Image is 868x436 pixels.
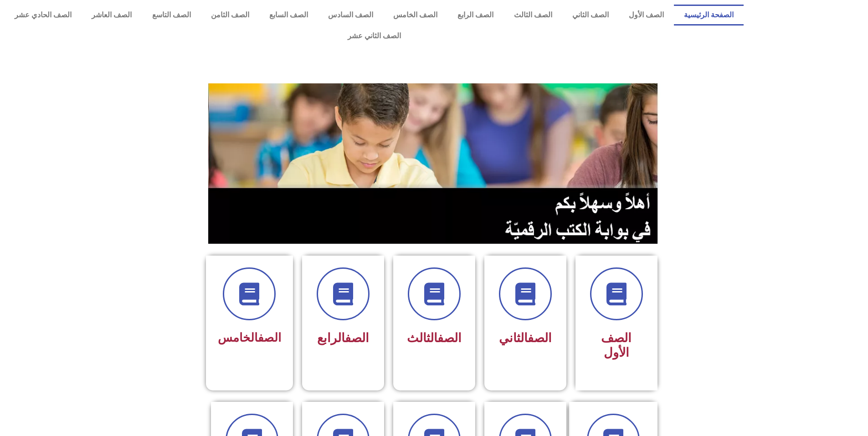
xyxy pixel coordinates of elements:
[503,5,562,26] a: الصف الثالث
[619,5,674,26] a: الصف الأول
[5,5,82,26] a: الصف الحادي عشر
[258,331,281,344] a: الصف
[407,331,462,345] span: الثالث
[674,5,744,26] a: الصفحة الرئيسية
[601,331,632,360] span: الصف الأول
[383,5,447,26] a: الصف الخامس
[499,331,552,345] span: الثاني
[201,5,259,26] a: الصف الثامن
[562,5,619,26] a: الصف الثاني
[345,331,369,345] a: الصف
[437,331,462,345] a: الصف
[218,331,281,344] span: الخامس
[142,5,200,26] a: الصف التاسع
[528,331,552,345] a: الصف
[259,5,318,26] a: الصف السابع
[318,5,383,26] a: الصف السادس
[447,5,503,26] a: الصف الرابع
[5,26,744,46] a: الصف الثاني عشر
[317,331,369,345] span: الرابع
[82,5,142,26] a: الصف العاشر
